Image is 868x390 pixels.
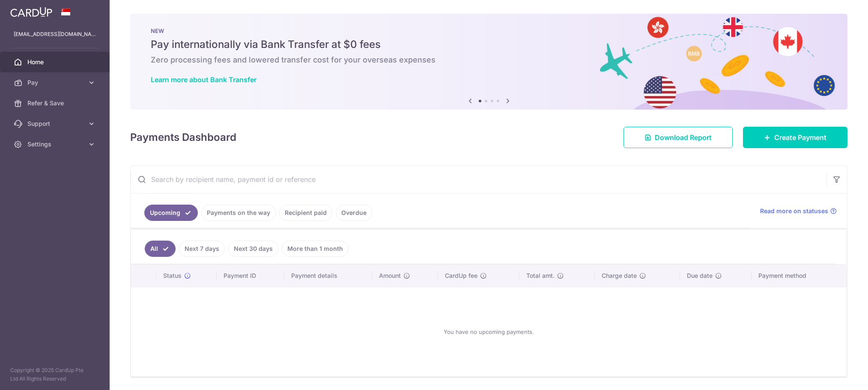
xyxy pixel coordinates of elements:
[201,205,276,221] a: Payments on the way
[217,265,284,287] th: Payment ID
[774,132,826,143] span: Create Payment
[526,271,555,280] span: Total amt.
[163,271,182,280] span: Status
[131,166,826,193] input: Search by recipient name, payment id or reference
[743,127,847,148] a: Create Payment
[10,7,52,17] img: CardUp
[27,119,84,128] span: Support
[279,205,332,221] a: Recipient paid
[445,271,477,280] span: CardUp fee
[141,294,836,369] div: You have no upcoming payments.
[144,205,198,221] a: Upcoming
[151,27,827,34] p: NEW
[130,14,847,110] img: Bank transfer banner
[151,75,257,84] a: Learn more about Bank Transfer
[151,55,827,65] h6: Zero processing fees and lowered transfer cost for your overseas expenses
[687,271,713,280] span: Due date
[27,140,84,149] span: Settings
[145,241,176,257] a: All
[179,241,225,257] a: Next 7 days
[752,265,847,287] th: Payment method
[27,58,84,66] span: Home
[130,130,236,145] h4: Payments Dashboard
[379,271,401,280] span: Amount
[760,207,828,215] span: Read more on statuses
[284,265,372,287] th: Payment details
[760,207,837,215] a: Read more on statuses
[336,205,372,221] a: Overdue
[282,241,349,257] a: More than 1 month
[14,30,96,39] p: [EMAIL_ADDRESS][DOMAIN_NAME]
[655,132,712,143] span: Download Report
[228,241,278,257] a: Next 30 days
[27,78,84,87] span: Pay
[151,38,827,51] h5: Pay internationally via Bank Transfer at $0 fees
[27,99,84,107] span: Refer & Save
[602,271,637,280] span: Charge date
[623,127,733,148] a: Download Report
